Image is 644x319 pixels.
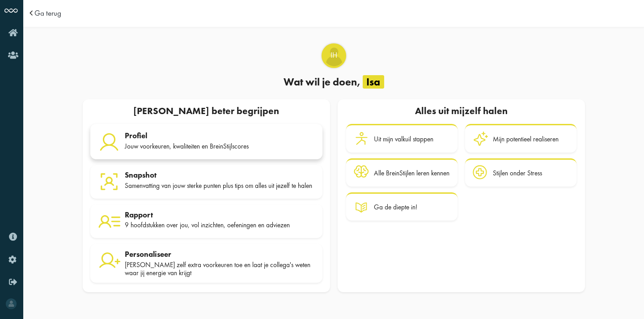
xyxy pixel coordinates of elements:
[34,9,61,17] a: Ga terug
[493,135,559,143] div: Mijn potentieel realiseren
[374,169,449,177] div: Alle BreinStijlen leren kennen
[465,124,576,153] a: Mijn potentieel realiseren
[374,203,417,211] div: Ga de diepte in!
[493,169,542,177] div: Stijlen onder Stress
[90,165,322,199] a: Snapshot Samenvatting van jouw sterke punten plus tips om alles uit jezelf te halen
[125,170,315,179] div: Snapshot
[322,43,346,68] div: Isa Houdé
[346,158,458,187] a: Alle BreinStijlen leren kennen
[284,75,360,89] span: Wat wil je doen,
[374,135,433,143] div: Uit mijn valkuil stappen
[125,221,315,229] div: 9 hoofdstukken over jou, vol inzichten, oefeningen en adviezen
[125,210,315,219] div: Rapport
[363,75,384,89] span: Isa
[125,142,315,150] div: Jouw voorkeuren, kwaliteiten en BreinStijlscores
[125,261,315,277] div: [PERSON_NAME] zelf extra voorkeuren toe en laat je collega's weten waar jij energie van krijgt
[90,204,322,238] a: Rapport 9 hoofdstukken over jou, vol inzichten, oefeningen en adviezen
[465,158,576,187] a: Stijlen onder Stress
[345,103,577,120] div: Alles uit mijzelf halen
[322,50,345,61] span: IH
[346,124,458,153] a: Uit mijn valkuil stappen
[125,182,315,190] div: Samenvatting van jouw sterke punten plus tips om alles uit jezelf te halen
[125,250,315,259] div: Personaliseer
[346,192,458,221] a: Ga de diepte in!
[90,244,322,283] a: Personaliseer [PERSON_NAME] zelf extra voorkeuren toe en laat je collega's weten waar jij energie...
[86,103,326,120] div: [PERSON_NAME] beter begrijpen
[125,131,315,140] div: Profiel
[90,124,322,159] a: Profiel Jouw voorkeuren, kwaliteiten en BreinStijlscores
